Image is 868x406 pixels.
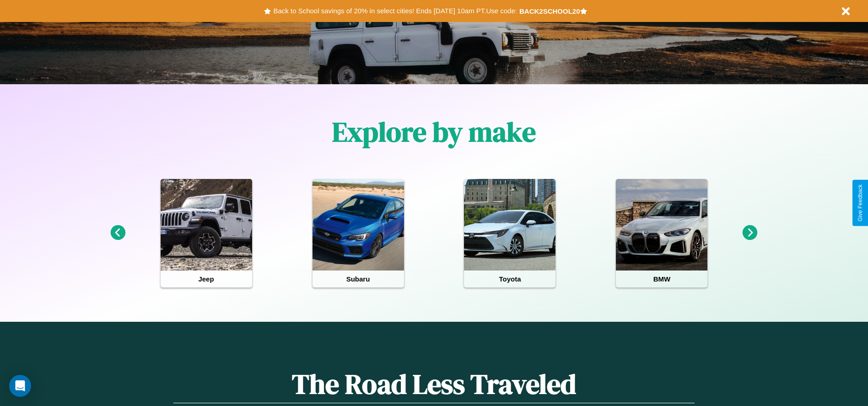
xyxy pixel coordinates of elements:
h1: The Road Less Traveled [173,365,694,403]
button: Back to School savings of 20% in select cities! Ends [DATE] 10am PT.Use code: [271,5,519,17]
b: BACK2SCHOOL20 [519,7,580,15]
div: Give Feedback [857,184,863,222]
h4: Toyota [464,271,555,287]
h1: Explore by make [332,113,536,151]
div: Open Intercom Messenger [9,375,31,397]
h4: BMW [616,271,707,287]
h4: Subaru [313,271,404,287]
h4: Jeep [161,271,252,287]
